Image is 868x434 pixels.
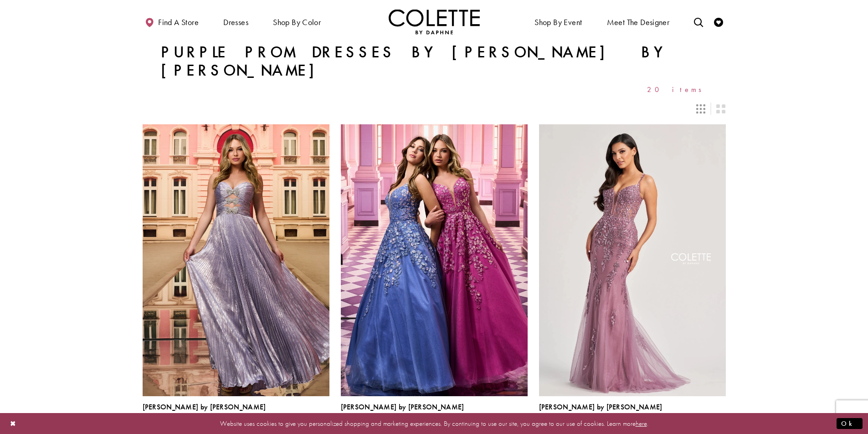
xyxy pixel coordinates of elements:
a: Visit Colette by Daphne Style No. CL8520 Page [143,124,329,396]
div: Colette by Daphne Style No. CL8210 [539,403,663,422]
h1: Purple Prom Dresses by [PERSON_NAME] by [PERSON_NAME] [161,43,708,80]
span: Switch layout to 3 columns [696,104,705,113]
a: Check Wishlist [712,9,725,34]
button: Close Dialog [5,415,21,431]
div: Colette by Daphne Style No. CL8420 [341,403,464,422]
div: Colette by Daphne Style No. CL8520 [143,403,266,422]
span: Shop By Event [532,9,584,34]
a: Toggle search [692,9,705,34]
span: [PERSON_NAME] by [PERSON_NAME] [539,402,663,412]
span: [PERSON_NAME] by [PERSON_NAME] [341,402,464,412]
a: Visit Colette by Daphne Style No. CL8420 Page [341,124,528,396]
p: Website uses cookies to give you personalized shopping and marketing experiences. By continuing t... [66,417,802,429]
a: Find a store [143,9,201,34]
span: Dresses [223,18,248,27]
span: [PERSON_NAME] by [PERSON_NAME] [143,402,266,412]
span: Dresses [221,9,251,34]
a: Visit Colette by Daphne Style No. CL8210 Page [539,124,726,396]
span: Meet the designer [607,18,670,27]
span: Shop by color [273,18,321,27]
img: Colette by Daphne [389,9,480,34]
a: Meet the designer [605,9,672,34]
div: Layout Controls [137,99,731,119]
span: Switch layout to 2 columns [716,104,725,113]
span: Find a store [158,18,199,27]
button: Submit Dialog [837,418,863,429]
span: 20 items [647,86,708,93]
a: Visit Home Page [389,9,480,34]
span: Shop By Event [534,18,582,27]
a: here [636,419,647,428]
span: Shop by color [271,9,323,34]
